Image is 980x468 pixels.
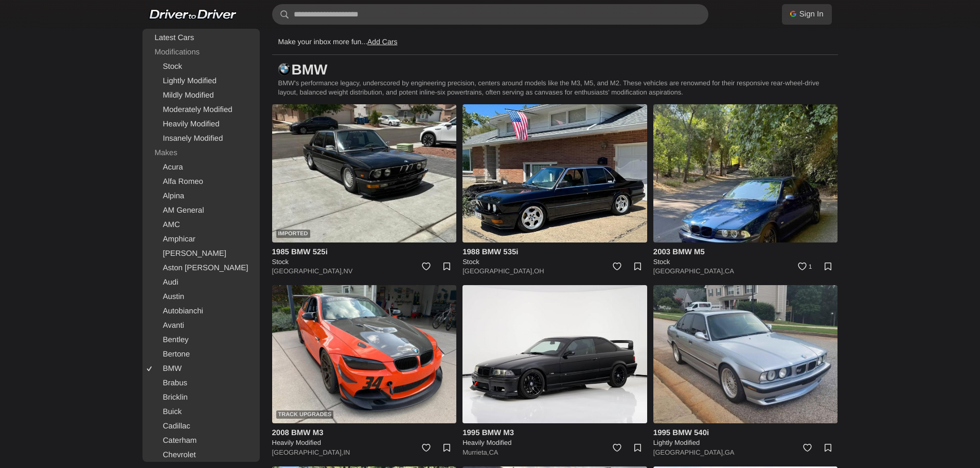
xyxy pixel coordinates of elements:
[653,257,838,267] h5: Stock
[462,448,489,456] a: Murrieta,
[272,104,457,242] a: Imported
[462,104,647,242] img: 1988 BMW 535i for sale
[462,247,647,257] h4: 1988 BMW 535i
[272,448,344,456] a: [GEOGRAPHIC_DATA],
[367,38,397,46] a: Add Cars
[343,448,350,456] a: IN
[653,438,838,447] h5: Lightly Modified
[272,257,457,267] h5: Stock
[145,419,258,434] a: Cadillac
[145,304,258,319] a: Autobianchi
[145,232,258,247] a: Amphicar
[653,267,725,275] a: [GEOGRAPHIC_DATA],
[462,427,647,447] a: 1995 BMW M3 Heavily Modified
[462,285,647,423] img: 1995 BMW M3 for sale
[272,267,344,275] a: [GEOGRAPHIC_DATA],
[145,290,258,304] a: Austin
[653,285,838,423] img: 1995 BMW 540i for sale
[725,448,735,456] a: GA
[145,175,258,189] a: Alfa Romeo
[145,319,258,333] a: Avanti
[145,448,258,462] a: Chevrolet
[145,362,258,376] a: BMW
[725,267,734,275] a: CA
[278,63,291,76] img: BMW logo
[653,448,725,456] a: [GEOGRAPHIC_DATA],
[145,117,258,132] a: Heavily Modified
[343,267,352,275] a: NV
[462,427,647,438] h4: 1995 BMW M3
[145,333,258,347] a: Bentley
[534,267,544,275] a: OH
[489,448,498,456] a: CA
[145,203,258,218] a: AM General
[272,285,457,423] a: Track Upgrades
[462,257,647,267] h5: Stock
[462,267,534,275] a: [GEOGRAPHIC_DATA],
[272,104,457,242] img: 1985 BMW 525i for sale
[462,247,647,267] a: 1988 BMW 535i Stock
[145,247,258,261] a: [PERSON_NAME]
[278,29,398,54] p: Make your inbox more fun...
[276,230,310,238] div: Imported
[272,427,457,447] a: 2008 BMW M3 Heavily Modified
[145,390,258,405] a: Bricklin
[272,55,828,85] h1: BMW
[145,74,258,88] a: Lightly Modified
[272,285,457,423] img: 2008 BMW M3 for sale
[276,410,334,419] div: Track Upgrades
[145,146,258,160] div: Makes
[145,60,258,74] a: Stock
[462,438,647,447] h5: Heavily Modified
[145,88,258,103] a: Mildly Modified
[145,347,258,362] a: Bertone
[782,4,832,25] a: Sign In
[145,189,258,203] a: Alpina
[145,376,258,390] a: Brabus
[145,218,258,232] a: AMC
[653,247,838,267] a: 2003 BMW M5 Stock
[145,103,258,117] a: Moderately Modified
[272,427,457,438] h4: 2008 BMW M3
[653,427,838,438] h4: 1995 BMW 540i
[145,275,258,290] a: Audi
[653,427,838,447] a: 1995 BMW 540i Lightly Modified
[272,438,457,447] h5: Heavily Modified
[653,104,838,242] img: 2003 BMW M5 for sale
[272,247,457,257] h4: 1985 BMW 525i
[272,79,838,104] p: BMW's performance legacy, underscored by engineering precision, centers around models like the M3...
[145,434,258,448] a: Caterham
[272,247,457,267] a: 1985 BMW 525i Stock
[145,405,258,419] a: Buick
[792,257,815,280] a: 1
[145,132,258,146] a: Insanely Modified
[145,45,258,60] div: Modifications
[145,31,258,45] a: Latest Cars
[145,160,258,175] a: Acura
[653,247,838,257] h4: 2003 BMW M5
[145,261,258,275] a: Aston [PERSON_NAME]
